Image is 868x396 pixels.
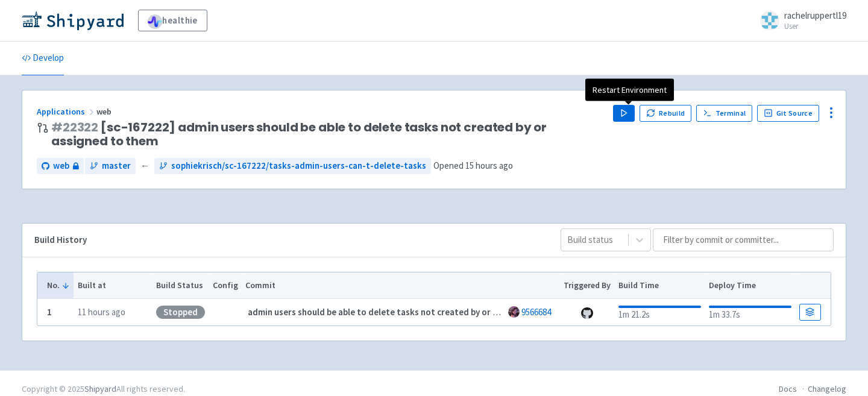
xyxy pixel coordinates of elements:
[47,306,52,318] b: 1
[156,306,205,319] div: Stopped
[248,306,563,318] strong: admin users should be able to delete tasks not created by or assigned to them
[808,383,846,394] a: Changelog
[757,105,819,122] a: Git Source
[433,160,513,171] span: Opened
[51,121,603,148] span: [sc-167222] admin users should be able to delete tasks not created by or assigned to them
[22,42,64,75] a: Develop
[618,303,701,322] div: 1m 21.2s
[465,160,513,171] time: 15 hours ago
[51,119,98,136] a: #22322
[709,303,791,322] div: 1m 33.7s
[37,106,96,117] a: Applications
[640,105,691,122] button: Rebuild
[779,383,797,394] a: Docs
[140,159,149,173] span: ←
[209,272,242,299] th: Config
[102,159,131,173] span: master
[560,272,615,299] th: Triggered By
[653,228,834,251] input: Filter by commit or committer...
[242,272,560,299] th: Commit
[34,233,541,247] div: Build History
[152,272,209,299] th: Build Status
[84,383,116,394] a: Shipyard
[47,279,70,292] button: No.
[138,10,207,31] a: healthie
[22,383,185,395] div: Copyright © 2025 All rights reserved.
[78,306,125,318] time: 11 hours ago
[696,105,752,122] a: Terminal
[74,272,152,299] th: Built at
[613,105,635,122] button: Play
[85,158,136,174] a: master
[22,11,124,30] img: Shipyard logo
[53,159,69,173] span: web
[171,159,426,173] span: sophiekrisch/sc-167222/tasks-admin-users-can-t-delete-tasks
[614,272,705,299] th: Build Time
[37,158,84,174] a: web
[154,158,431,174] a: sophiekrisch/sc-167222/tasks-admin-users-can-t-delete-tasks
[784,10,846,21] span: rachelruppertl19
[753,11,846,30] a: rachelruppertl19 User
[784,22,846,30] small: User
[96,106,113,117] span: web
[799,304,821,321] a: Build Details
[521,306,551,318] a: 9566684
[705,272,795,299] th: Deploy Time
